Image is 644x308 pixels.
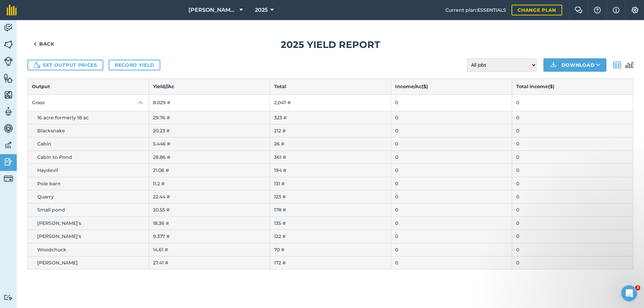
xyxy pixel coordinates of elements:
[512,124,633,137] td: 0
[37,167,58,173] span: Haydevil
[37,247,66,253] span: Woodchuck
[149,243,270,256] td: 14.61 #
[270,124,391,137] td: 212 #
[613,6,620,14] img: svg+xml;base64,PHN2ZyB4bWxucz0iaHR0cDovL3d3dy53My5vcmcvMjAwMC9zdmciIHdpZHRoPSIxNyIgaGVpZ2h0PSIxNy...
[270,256,391,269] td: 172 #
[391,190,512,203] td: 0
[28,37,60,51] a: Back
[391,137,512,150] td: 0
[512,150,633,164] td: 0
[512,137,633,150] td: 0
[391,164,512,177] td: 0
[7,5,17,15] img: fieldmargin Logo
[512,230,633,243] td: 0
[189,6,237,14] span: [PERSON_NAME][GEOGRAPHIC_DATA][PERSON_NAME]
[512,217,633,230] td: 0
[4,174,13,183] img: svg+xml;base64,PD94bWwgdmVyc2lvbj0iMS4wIiBlbmNvZGluZz0idXRmLTgiPz4KPCEtLSBHZW5lcmF0b3I6IEFkb2JlIE...
[4,123,13,133] img: svg+xml;base64,PD94bWwgdmVyc2lvbj0iMS4wIiBlbmNvZGluZz0idXRmLTgiPz4KPCEtLSBHZW5lcmF0b3I6IEFkb2JlIE...
[37,181,61,187] span: Pole barn
[270,243,391,256] td: 70 #
[391,124,512,137] td: 0
[512,164,633,177] td: 0
[593,7,601,13] img: A question mark icon
[4,90,13,100] img: svg+xml;base64,PHN2ZyB4bWxucz0iaHR0cDovL3d3dy53My5vcmcvMjAwMC9zdmciIHdpZHRoPSI1NiIgaGVpZ2h0PSI2MC...
[391,243,512,256] td: 0
[28,60,103,70] button: Set output prices
[149,95,270,111] td: 8.029 #
[4,23,13,33] img: svg+xml;base64,PD94bWwgdmVyc2lvbj0iMS4wIiBlbmNvZGluZz0idXRmLTgiPz4KPCEtLSBHZW5lcmF0b3I6IEFkb2JlIE...
[270,217,391,230] td: 135 #
[37,207,65,213] span: Small pond
[391,95,512,111] td: 0
[270,150,391,164] td: 361 #
[4,140,13,150] img: svg+xml;base64,PD94bWwgdmVyc2lvbj0iMS4wIiBlbmNvZGluZz0idXRmLTgiPz4KPCEtLSBHZW5lcmF0b3I6IEFkb2JlIE...
[543,58,606,72] button: Download
[635,285,640,291] span: 3
[37,233,81,239] span: [PERSON_NAME]'s
[512,190,633,203] td: 0
[149,111,270,124] td: 29.76 #
[445,6,506,14] span: Current plan : ESSENTIALS
[37,194,54,200] span: Quarry
[270,190,391,203] td: 123 #
[149,230,270,243] td: 9.377 #
[37,154,72,160] span: Cabin to Pond
[613,61,621,69] img: svg+xml;base64,PD94bWwgdmVyc2lvbj0iMS4wIiBlbmNvZGluZz0idXRmLTgiPz4KPCEtLSBHZW5lcmF0b3I6IEFkb2JlIE...
[270,137,391,150] td: 26 #
[512,177,633,190] td: 0
[270,230,391,243] td: 122 #
[4,73,13,83] img: svg+xml;base64,PHN2ZyB4bWxucz0iaHR0cDovL3d3dy53My5vcmcvMjAwMC9zdmciIHdpZHRoPSI1NiIgaGVpZ2h0PSI2MC...
[34,40,37,48] img: svg+xml;base64,PHN2ZyB4bWxucz0iaHR0cDovL3d3dy53My5vcmcvMjAwMC9zdmciIHdpZHRoPSI5IiBoZWlnaHQ9IjI0Ii...
[255,6,268,14] span: 2025
[270,177,391,190] td: 131 #
[512,111,633,124] td: 0
[4,294,13,301] img: svg+xml;base64,PD94bWwgdmVyc2lvbj0iMS4wIiBlbmNvZGluZz0idXRmLTgiPz4KPCEtLSBHZW5lcmF0b3I6IEFkb2JlIE...
[149,256,270,269] td: 27.41 #
[270,79,391,95] th: Total
[28,95,149,111] button: Grass
[37,115,89,121] span: 16 acre formerly 18 ac
[4,157,13,167] img: svg+xml;base64,PD94bWwgdmVyc2lvbj0iMS4wIiBlbmNvZGluZz0idXRmLTgiPz4KPCEtLSBHZW5lcmF0b3I6IEFkb2JlIE...
[621,285,637,301] iframe: Intercom live chat
[149,203,270,217] td: 20.55 #
[4,107,13,117] img: svg+xml;base64,PD94bWwgdmVyc2lvbj0iMS4wIiBlbmNvZGluZz0idXRmLTgiPz4KPCEtLSBHZW5lcmF0b3I6IEFkb2JlIE...
[149,137,270,150] td: 5.446 #
[391,150,512,164] td: 0
[37,220,81,226] span: [PERSON_NAME]'s
[270,164,391,177] td: 194 #
[28,79,149,95] th: Output
[512,95,633,111] td: 0
[34,62,40,68] img: Icon showing money bag and coins
[625,61,633,69] img: svg+xml;base64,PD94bWwgdmVyc2lvbj0iMS4wIiBlbmNvZGluZz0idXRmLTgiPz4KPCEtLSBHZW5lcmF0b3I6IEFkb2JlIE...
[28,37,633,52] h1: 2025 Yield report
[512,243,633,256] td: 0
[391,217,512,230] td: 0
[512,256,633,269] td: 0
[149,150,270,164] td: 28.86 #
[149,124,270,137] td: 20.23 #
[549,61,557,69] img: Download icon
[512,79,633,95] th: Total income ( $ )
[391,203,512,217] td: 0
[149,217,270,230] td: 18.36 #
[109,60,160,70] a: Record yield
[575,7,583,13] img: Two speech bubbles overlapping with the left bubble in the forefront
[391,111,512,124] td: 0
[391,79,512,95] th: Income / Ac ( $ )
[270,111,391,124] td: 323 #
[391,230,512,243] td: 0
[37,260,78,266] span: [PERSON_NAME]
[4,57,13,66] img: svg+xml;base64,PD94bWwgdmVyc2lvbj0iMS4wIiBlbmNvZGluZz0idXRmLTgiPz4KPCEtLSBHZW5lcmF0b3I6IEFkb2JlIE...
[391,256,512,269] td: 0
[149,79,270,95] th: Yield/ / Ac
[270,95,391,111] td: 2,047 #
[149,164,270,177] td: 21.06 #
[137,99,145,107] img: Icon representing open state
[149,177,270,190] td: 11.2 #
[4,40,13,50] img: svg+xml;base64,PHN2ZyB4bWxucz0iaHR0cDovL3d3dy53My5vcmcvMjAwMC9zdmciIHdpZHRoPSI1NiIgaGVpZ2h0PSI2MC...
[512,203,633,217] td: 0
[37,128,65,134] span: Blacksnake
[512,5,562,15] a: Change plan
[270,203,391,217] td: 178 #
[149,190,270,203] td: 22.44 #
